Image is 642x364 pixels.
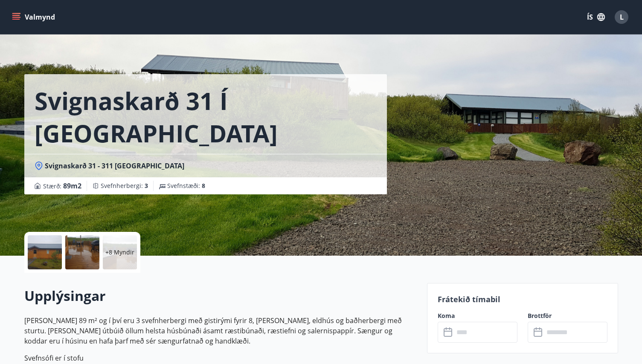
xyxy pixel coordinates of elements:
label: Brottför [528,312,607,320]
span: Svignaskarð 31 - 311 [GEOGRAPHIC_DATA] [45,161,184,170]
span: Svefnherbergi : [101,182,148,190]
button: ÍS [582,9,610,25]
span: Svefnstæði : [167,182,205,190]
h2: Upplýsingar [24,286,417,305]
span: Stærð : [43,181,81,191]
span: 8 [202,182,205,190]
p: Svefnsófi er í stofu [24,353,417,363]
p: Frátekið tímabil [438,294,607,305]
span: 89 m2 [63,181,81,191]
button: L [611,7,632,27]
p: [PERSON_NAME] 89 m² og í því eru 3 svefnherbergi með gistirými fyrir 8, [PERSON_NAME], eldhús og ... [24,315,417,346]
p: +8 Myndir [105,248,134,257]
span: 3 [145,182,148,190]
h1: Svignaskarð 31 í [GEOGRAPHIC_DATA] [35,84,377,149]
button: menu [10,9,58,25]
span: L [620,12,624,22]
label: Koma [438,312,517,320]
